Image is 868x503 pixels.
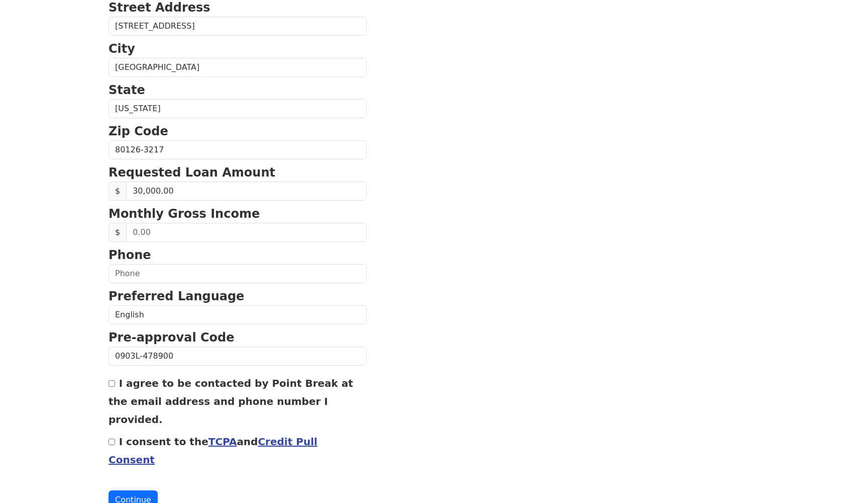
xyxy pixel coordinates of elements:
strong: Preferred Language [108,289,244,303]
input: 0.00 [126,223,367,242]
span: $ [108,182,127,201]
input: 0.00 [126,182,367,201]
span: $ [108,223,127,242]
strong: Street Address [108,1,210,15]
strong: Phone [108,248,151,262]
input: Phone [108,264,367,283]
input: Pre-approval Code [108,347,367,366]
label: I agree to be contacted by Point Break at the email address and phone number I provided. [108,377,353,426]
input: Zip Code [108,140,367,159]
a: TCPA [208,436,237,448]
p: Monthly Gross Income [108,205,367,223]
strong: Requested Loan Amount [108,165,275,180]
strong: Pre-approval Code [108,330,235,345]
input: Street Address [108,17,367,36]
strong: State [108,83,145,97]
input: City [108,58,367,77]
label: I consent to the and [108,436,317,466]
strong: City [108,42,135,56]
strong: Zip Code [108,124,168,138]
